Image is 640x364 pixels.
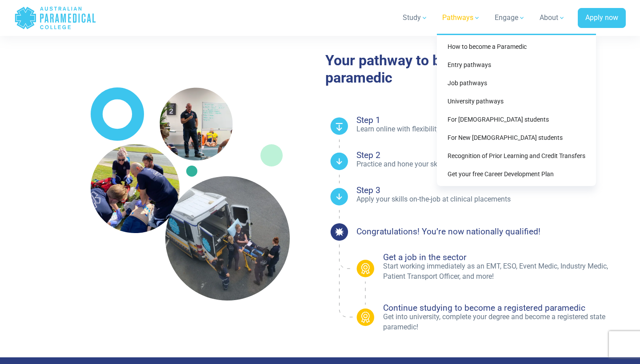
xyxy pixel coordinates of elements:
[356,124,626,134] p: Learn online with flexibility around your schedule
[578,8,626,28] a: Apply now
[440,39,592,55] a: How to become a Paramedic
[440,130,592,146] a: For New [DEMOGRAPHIC_DATA] students
[437,34,596,186] div: Pathways
[489,5,531,30] a: Engage
[383,261,626,281] p: Start working immediately as an EMT, ESO, Event Medic, Industry Medic, Patient Transport Officer,...
[383,312,626,332] p: Get into university, complete your degree and become a registered state paramedic!
[383,304,626,312] h4: Continue studying to become a registered paramedic
[356,194,626,204] p: Apply your skills on-the-job at clinical placements
[440,166,592,182] a: Get your free Career Development Plan
[356,116,626,124] h4: Step 1
[14,4,96,32] a: Australian Paramedical College
[397,5,433,30] a: Study
[440,111,592,128] a: For [DEMOGRAPHIC_DATA] students
[356,159,626,169] p: Practice and hone your skills at clinical workshops
[440,93,592,110] a: University pathways
[325,52,626,86] h2: Your pathway to becoming a medic or paramedic
[356,151,626,159] h4: Step 2
[356,186,626,194] h4: Step 3
[437,5,486,30] a: Pathways
[440,57,592,73] a: Entry pathways
[383,253,626,261] h4: Get a job in the sector
[356,227,540,236] h4: Congratulations! You’re now nationally qualified!
[440,75,592,91] a: Job pathways
[534,5,571,30] a: About
[440,148,592,164] a: Recognition of Prior Learning and Credit Transfers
